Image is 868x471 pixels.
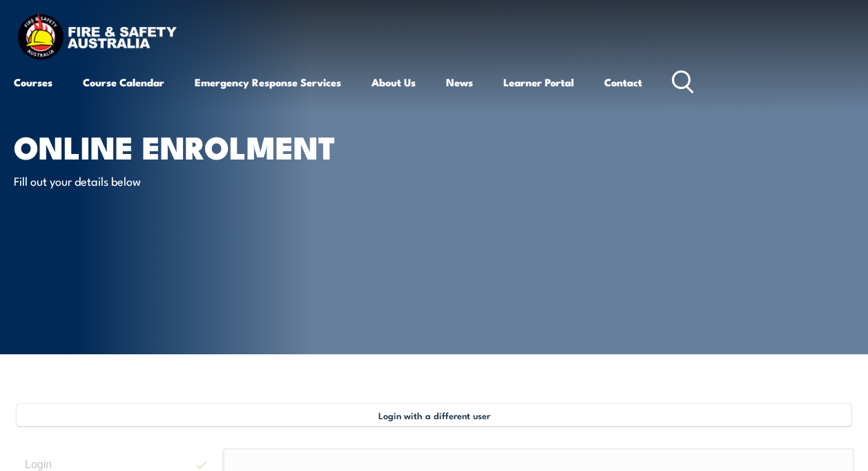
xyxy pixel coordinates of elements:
a: Contact [604,66,642,99]
p: Fill out your details below [14,173,266,189]
a: Course Calendar [83,66,164,99]
span: Login with a different user [378,410,490,421]
a: About Us [372,66,416,99]
a: News [446,66,473,99]
a: Emergency Response Services [195,66,341,99]
a: Learner Portal [503,66,574,99]
h1: Online Enrolment [14,133,355,160]
a: Courses [14,66,52,99]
